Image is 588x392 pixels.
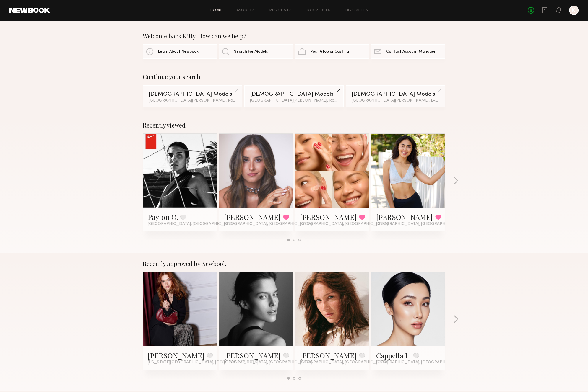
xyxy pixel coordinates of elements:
div: [DEMOGRAPHIC_DATA] Models [250,92,338,97]
a: Home [210,9,223,12]
div: [GEOGRAPHIC_DATA][PERSON_NAME], E-comm category [352,99,439,103]
a: [PERSON_NAME] [300,212,357,222]
span: Post A Job or Casting [310,50,349,54]
a: [PERSON_NAME] [300,351,357,360]
a: K [569,6,579,15]
div: Continue your search [143,73,445,80]
a: [DEMOGRAPHIC_DATA] Models[GEOGRAPHIC_DATA][PERSON_NAME], Rate up to $215 [143,85,242,107]
span: Search For Models [234,50,268,54]
span: [GEOGRAPHIC_DATA], [GEOGRAPHIC_DATA] [224,222,312,226]
div: Welcome back Kitty! How can we help? [143,32,445,40]
span: Contact Account Manager [386,50,436,54]
a: Payton O. [148,212,178,222]
a: [DEMOGRAPHIC_DATA] Models[GEOGRAPHIC_DATA][PERSON_NAME], Rate up to $215 [244,85,344,107]
a: [PERSON_NAME] [224,212,281,222]
a: Job Posts [306,9,331,12]
a: [DEMOGRAPHIC_DATA] Models[GEOGRAPHIC_DATA][PERSON_NAME], E-comm category [346,85,445,107]
span: [GEOGRAPHIC_DATA], [GEOGRAPHIC_DATA] [376,222,464,226]
span: [GEOGRAPHIC_DATA], [GEOGRAPHIC_DATA] [224,360,312,365]
a: [PERSON_NAME] [148,351,204,360]
span: [GEOGRAPHIC_DATA], [GEOGRAPHIC_DATA] [376,360,464,365]
a: [PERSON_NAME] [224,351,281,360]
span: Learn About Newbook [158,50,199,54]
a: Favorites [345,9,368,12]
span: [GEOGRAPHIC_DATA], [GEOGRAPHIC_DATA] [300,360,388,365]
div: Recently approved by Newbook [143,260,445,267]
a: [PERSON_NAME] [376,212,433,222]
a: Learn About Newbook [143,44,217,59]
a: Cappella L. [376,351,411,360]
span: [GEOGRAPHIC_DATA], [GEOGRAPHIC_DATA] [148,222,236,226]
a: Contact Account Manager [371,44,445,59]
div: [DEMOGRAPHIC_DATA] Models [352,92,439,97]
div: [GEOGRAPHIC_DATA][PERSON_NAME], Rate up to $215 [149,99,236,103]
a: Models [237,9,255,12]
a: Search For Models [219,44,293,59]
div: [DEMOGRAPHIC_DATA] Models [149,92,236,97]
span: [US_STATE][GEOGRAPHIC_DATA], [GEOGRAPHIC_DATA] [148,360,258,365]
div: Recently viewed [143,122,445,129]
span: [GEOGRAPHIC_DATA], [GEOGRAPHIC_DATA] [300,222,388,226]
div: [GEOGRAPHIC_DATA][PERSON_NAME], Rate up to $215 [250,99,338,103]
a: Requests [269,9,292,12]
a: Post A Job or Casting [295,44,369,59]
